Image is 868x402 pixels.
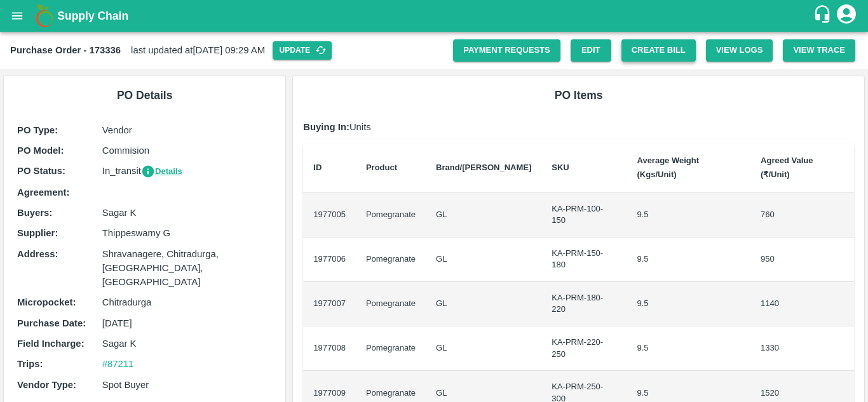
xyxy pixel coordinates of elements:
h6: PO Details [14,86,275,104]
img: logo [32,3,57,29]
td: KA-PRM-100-150 [541,193,627,238]
button: View Logs [706,39,773,62]
td: 9.5 [627,193,751,238]
td: 1977007 [303,282,356,326]
td: 1330 [750,326,854,371]
td: Pomegranate [356,282,426,326]
a: Payment Requests [453,39,560,62]
b: ID [313,163,322,172]
a: Supply Chain [57,7,813,25]
td: KA-PRM-180-220 [541,282,627,326]
b: Purchase Order - 173336 [10,45,121,55]
td: 1977006 [303,238,356,282]
b: Trips : [17,359,43,369]
p: Chitradurga [102,295,273,309]
p: Sagar K [102,337,273,351]
div: account of current user [835,3,858,29]
b: Micropocket : [17,297,76,307]
b: Vendor Type : [17,380,76,390]
button: open drawer [3,1,32,30]
b: PO Type : [17,125,58,135]
td: 950 [750,238,854,282]
p: Shravanagere, Chitradurga, [GEOGRAPHIC_DATA], [GEOGRAPHIC_DATA] [102,247,273,290]
h6: PO Items [303,86,854,104]
b: Field Incharge : [17,338,85,349]
td: Pomegranate [356,193,426,238]
p: Thippeswamy G [102,226,273,240]
b: SKU [552,163,569,172]
p: Units [303,120,854,134]
b: Brand/[PERSON_NAME] [436,163,531,172]
button: Create Bill [621,39,696,62]
p: Vendor [102,123,273,137]
td: Pomegranate [356,326,426,371]
b: Buyers : [17,208,52,218]
td: GL [426,238,541,282]
button: Details [141,164,182,179]
p: [DATE] [102,316,273,330]
td: 1977005 [303,193,356,238]
div: last updated at [DATE] 09:29 AM [10,41,453,60]
b: Agreed Value (₹/Unit) [761,156,813,179]
b: Purchase Date : [17,318,86,328]
b: Average Weight (Kgs/Unit) [637,156,700,179]
td: KA-PRM-150-180 [541,238,627,282]
td: 1140 [750,282,854,326]
b: Supply Chain [57,10,128,22]
b: Agreement: [17,187,69,198]
td: GL [426,193,541,238]
td: 760 [750,193,854,238]
button: View Trace [783,39,855,62]
div: customer-support [813,4,835,27]
b: Product [366,163,397,172]
td: 9.5 [627,326,751,371]
b: Buying In: [303,122,349,132]
td: Pomegranate [356,238,426,282]
b: PO Status : [17,166,65,176]
b: Supplier : [17,228,58,238]
p: Commision [102,144,273,157]
a: Edit [571,39,611,62]
td: GL [426,326,541,371]
b: Address : [17,249,58,259]
td: 9.5 [627,282,751,326]
td: 9.5 [627,238,751,282]
td: GL [426,282,541,326]
td: 1977008 [303,326,356,371]
p: Sagar K [102,206,273,220]
b: PO Model : [17,145,64,156]
td: KA-PRM-220-250 [541,326,627,371]
p: Spot Buyer [102,378,273,392]
a: #87211 [102,359,134,369]
p: In_transit [102,164,273,178]
button: Update [273,41,332,60]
